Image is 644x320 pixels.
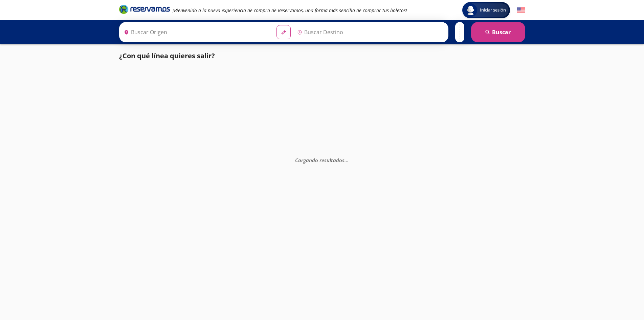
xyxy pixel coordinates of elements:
[347,156,349,163] span: .
[121,24,271,41] input: Buscar Origen
[119,51,215,61] p: ¿Con qué línea quieres salir?
[346,156,347,163] span: .
[517,6,525,15] button: English
[471,22,525,42] button: Buscar
[119,4,170,14] i: Brand Logo
[477,7,509,14] span: Iniciar sesión
[119,4,170,16] a: Brand Logo
[294,24,445,41] input: Buscar Destino
[173,7,407,14] em: ¡Bienvenido a la nueva experiencia de compra de Reservamos, una forma más sencilla de comprar tus...
[295,156,349,163] em: Cargando resultados
[345,156,346,163] span: .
